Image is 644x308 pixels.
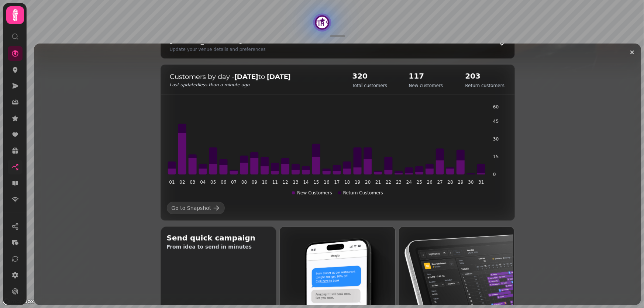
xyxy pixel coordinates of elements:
[355,180,360,185] tspan: 19
[200,180,206,185] tspan: 04
[282,180,288,185] tspan: 12
[493,119,499,124] tspan: 45
[190,180,195,185] tspan: 03
[385,180,391,185] tspan: 22
[334,180,340,185] tspan: 17
[210,180,216,185] tspan: 05
[167,233,271,243] h2: Send quick campaign
[169,180,175,185] tspan: 01
[313,180,319,185] tspan: 15
[170,82,338,88] p: Last updated less than a minute ago
[272,180,278,185] tspan: 11
[375,180,381,185] tspan: 21
[179,180,185,185] tspan: 02
[447,180,453,185] tspan: 28
[167,243,271,250] p: From idea to send in minutes
[365,180,371,185] tspan: 20
[493,154,499,159] tspan: 15
[626,46,638,58] button: Close drawer
[170,46,266,52] div: Update your venue details and preferences
[2,297,35,306] a: Mapbox logo
[292,190,332,196] div: New Customers
[251,180,257,185] tspan: 09
[231,180,236,185] tspan: 07
[172,204,211,212] div: Go to Snapshot
[427,180,432,185] tspan: 26
[234,73,258,81] strong: [DATE]
[493,104,499,110] tspan: 60
[409,83,443,89] p: New customers
[465,71,504,81] h2: 203
[344,180,350,185] tspan: 18
[262,180,267,185] tspan: 10
[324,180,329,185] tspan: 16
[409,71,443,81] h2: 117
[241,180,247,185] tspan: 08
[458,180,463,185] tspan: 29
[352,71,388,81] h2: 320
[416,180,422,185] tspan: 25
[493,136,499,142] tspan: 30
[221,180,226,185] tspan: 06
[316,17,328,28] button: North Star
[167,202,225,214] a: Go to Snapshot
[406,180,411,185] tspan: 24
[303,180,309,185] tspan: 14
[478,180,484,185] tspan: 31
[170,72,338,82] p: Customers by day - to
[468,180,473,185] tspan: 30
[316,17,328,31] div: Map marker
[396,180,401,185] tspan: 23
[338,190,383,196] div: Return Customers
[437,180,442,185] tspan: 27
[293,180,298,185] tspan: 13
[267,73,291,81] strong: [DATE]
[465,83,504,89] p: Return customers
[352,83,388,89] p: Total customers
[493,172,496,177] tspan: 0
